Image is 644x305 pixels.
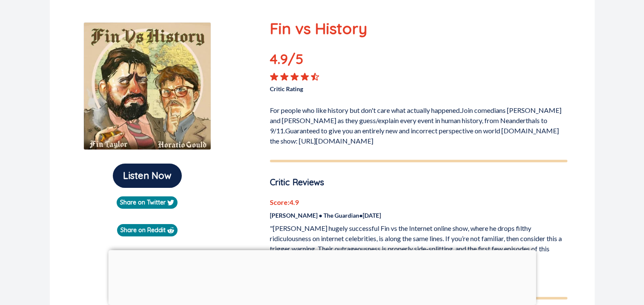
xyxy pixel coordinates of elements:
p: "[PERSON_NAME] hugely successful Fin vs the Internet online show, where he drops filthy ridiculou... [270,223,567,264]
iframe: Advertisement [108,250,536,303]
p: Fin vs History [270,17,567,40]
p: For people who like history but don't care what actually happened.Join comedians [PERSON_NAME] an... [270,102,567,146]
p: Score: 4.9 [270,197,567,207]
a: Share on Reddit [117,224,177,236]
p: Critic Rating [270,81,418,93]
button: Listen Now [113,164,182,188]
p: 4.9 /5 [270,49,329,72]
p: [PERSON_NAME] • The Guardian • [DATE] [270,211,567,220]
img: Fin vs History [83,22,211,150]
a: Share on Twitter [117,196,177,209]
p: Audio Sample [57,286,238,299]
p: Critic Reviews [270,176,567,189]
